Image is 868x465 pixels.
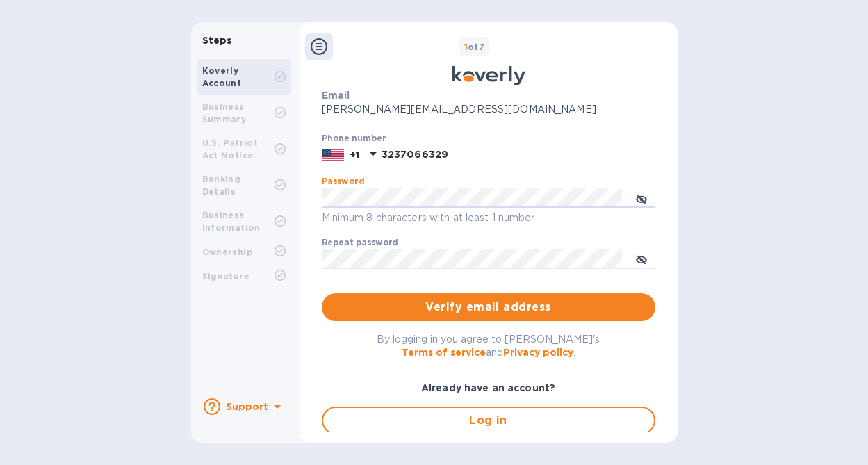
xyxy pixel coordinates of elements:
[322,135,386,143] label: Phone number
[202,247,253,257] b: Ownership
[334,412,643,429] span: Log in
[464,42,485,52] b: of 7
[202,138,259,161] b: U.S. Patriot Act Notice
[464,42,468,52] span: 1
[202,271,250,282] b: Signature
[202,174,241,197] b: Banking Details
[322,238,398,247] label: Repeat password
[402,347,486,358] a: Terms of service
[628,245,655,272] button: toggle password visibility
[322,407,655,434] button: Log in
[202,65,242,88] b: Koverly Account
[322,147,344,163] img: US
[322,102,655,117] p: [PERSON_NAME][EMAIL_ADDRESS][DOMAIN_NAME]
[226,401,269,412] b: Support
[350,148,359,162] p: +1
[322,293,655,321] button: Verify email address
[333,299,644,316] span: Verify email address
[202,101,247,124] b: Business Summary
[202,210,261,233] b: Business Information
[421,382,555,393] b: Already have an account?
[202,35,232,46] b: Steps
[628,183,655,211] button: toggle password visibility
[503,347,573,358] a: Privacy policy
[322,90,350,101] b: Email
[377,334,600,358] span: By logging in you agree to [PERSON_NAME]'s and .
[322,177,364,186] label: Password
[322,210,655,226] p: Minimum 8 characters with at least 1 number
